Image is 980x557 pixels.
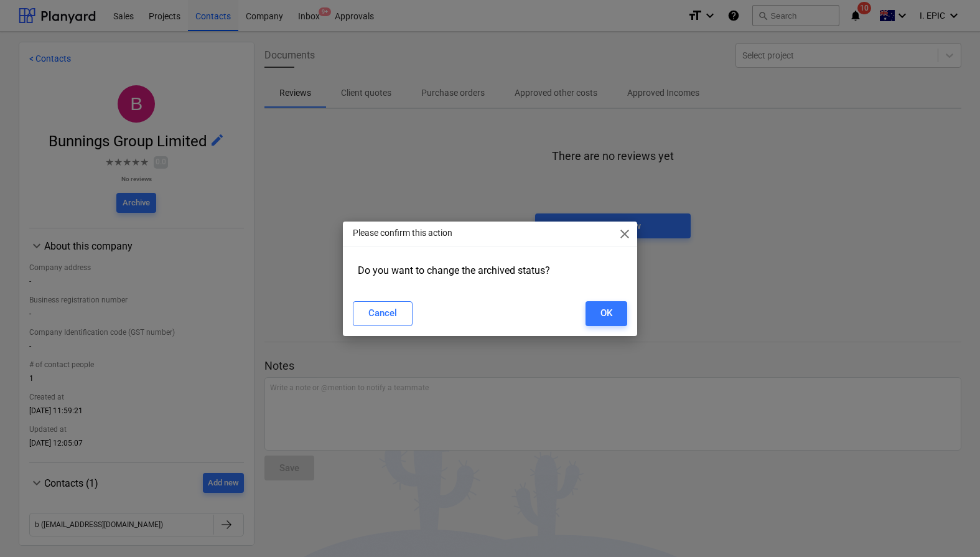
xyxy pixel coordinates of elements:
[353,227,452,240] p: Please confirm this action
[586,301,627,326] button: OK
[600,305,612,321] div: OK
[353,301,413,326] button: Cancel
[368,305,397,321] div: Cancel
[353,260,627,281] div: Do you want to change the archived status?
[918,497,980,557] iframe: Chat Widget
[617,227,632,241] span: close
